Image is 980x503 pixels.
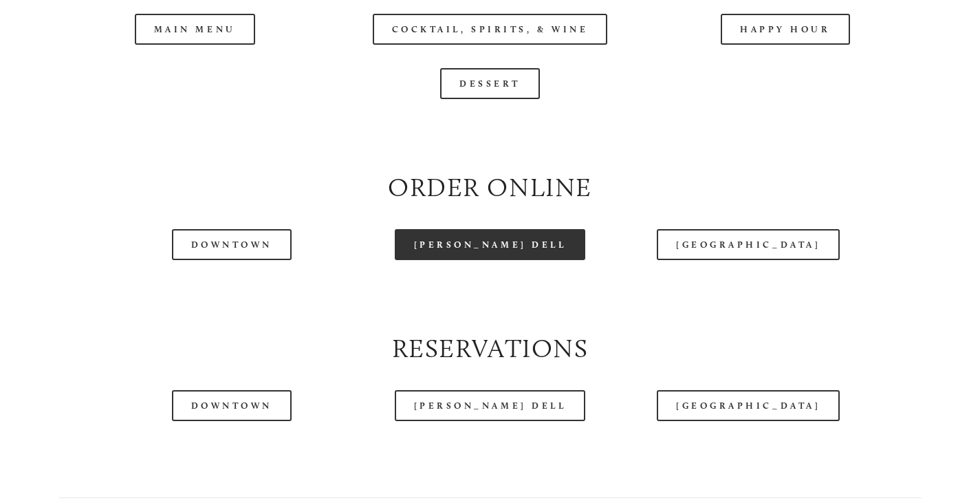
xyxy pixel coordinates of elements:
h2: Order Online [59,169,922,206]
a: Downtown [172,390,292,421]
a: [GEOGRAPHIC_DATA] [657,229,840,260]
h2: Reservations [59,330,922,367]
a: [PERSON_NAME] Dell [395,390,586,421]
a: [PERSON_NAME] Dell [395,229,586,260]
a: Downtown [172,229,292,260]
a: [GEOGRAPHIC_DATA] [657,390,840,421]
